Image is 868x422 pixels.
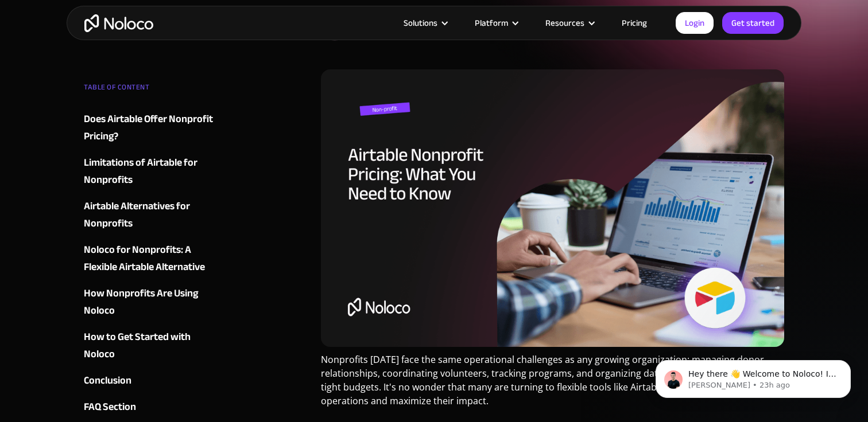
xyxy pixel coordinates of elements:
[389,15,460,30] div: Solutions
[84,79,223,101] div: TABLE OF CONTENT
[676,12,714,34] a: Login
[84,241,223,276] a: Noloco for Nonprofits: A Flexible Airtable Alternative
[84,329,223,363] a: How to Get Started with Noloco
[84,372,223,389] a: Conclusion
[531,15,607,30] div: Resources
[460,15,531,30] div: Platform
[84,14,153,32] a: home
[84,154,223,189] a: Limitations of Airtable for Nonprofits
[84,198,223,232] a: Airtable Alternatives for Nonprofits
[321,353,784,416] p: Nonprofits [DATE] face the same operational challenges as any growing organization: managing dono...
[722,12,784,34] a: Get started
[84,398,223,416] a: FAQ Section
[84,372,131,389] div: Conclusion
[404,15,437,30] div: Solutions
[84,285,223,319] a: How Nonprofits Are Using Noloco
[607,15,661,30] a: Pricing
[475,15,508,30] div: Platform
[84,398,136,416] div: FAQ Section
[84,111,223,145] a: Does Airtable Offer Nonprofit Pricing?
[638,336,868,416] iframe: Intercom notifications message
[545,15,584,30] div: Resources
